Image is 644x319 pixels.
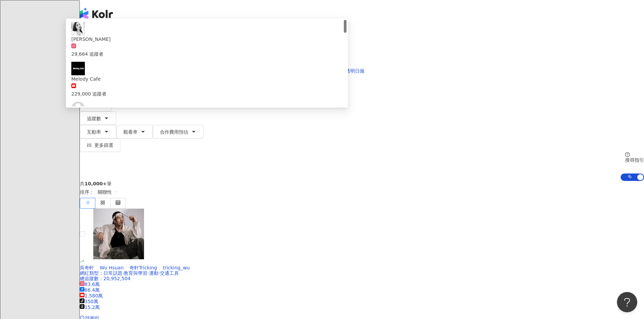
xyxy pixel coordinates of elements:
[80,287,100,293] span: 66.4萬
[149,270,159,276] span: 運動
[80,186,644,198] div: 排序：
[93,209,144,259] img: KOL Avatar
[617,292,637,312] iframe: Help Scout Beacon - Open
[80,293,103,298] span: 1,580萬
[80,138,120,152] button: 更多篩選
[71,35,342,43] div: [PERSON_NAME]
[71,50,342,58] div: 29,664 追蹤者
[160,270,179,276] span: 交通工具
[80,304,100,310] span: 15.2萬
[80,265,94,270] span: 吳奇軒
[338,64,372,78] button: 透明日拋
[80,8,113,20] img: logo
[71,62,85,75] img: KOL Avatar
[103,270,122,276] span: 日常話題
[129,265,157,270] span: 奇軒Tricking
[163,265,190,270] span: tricking_wu
[80,181,644,186] div: 共 筆
[625,152,630,157] span: question-circle
[625,157,644,163] div: 搜尋指引
[94,142,113,148] span: 更多篩選
[71,22,85,35] img: KOL Avatar
[80,299,98,304] span: 350萬
[98,187,118,197] span: 關聯性
[345,68,364,74] span: 透明日拋
[80,276,644,281] div: 總追蹤數 ： 20,952,504
[123,129,138,135] span: 觀看率
[160,129,188,135] span: 合作費用預估
[80,270,644,276] div: 網紅類型 ：
[71,90,342,98] div: 229,000 追蹤者
[153,125,204,138] button: 合作費用預估
[100,265,124,270] span: Wu Hsuan
[71,102,85,115] img: KOL Avatar
[124,270,147,276] span: 教育與學習
[71,75,342,83] div: Melody Cafe
[87,116,101,121] span: 追蹤數
[80,45,644,51] div: 台灣
[85,181,107,186] span: 10,000+
[122,270,124,276] span: ·
[80,282,100,287] span: 83.6萬
[87,129,101,135] span: 互動率
[147,270,149,276] span: ·
[159,270,160,276] span: ·
[80,125,116,138] button: 互動率
[116,125,153,138] button: 觀看率
[80,111,116,125] button: 追蹤數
